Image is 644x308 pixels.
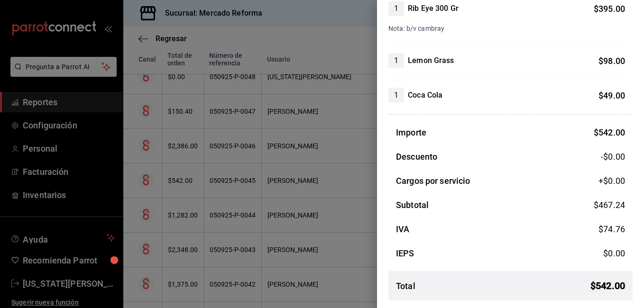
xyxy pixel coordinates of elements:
[603,248,625,258] span: $ 0.00
[408,90,442,101] h4: Coca Cola
[601,150,625,163] span: -$0.00
[408,55,454,66] h4: Lemon Grass
[396,150,437,163] h3: Descuento
[598,174,625,187] span: +$ 0.00
[594,200,625,210] span: $ 467.24
[388,25,444,32] span: Nota: b/v cambray
[594,4,625,14] span: $ 395.00
[598,91,625,100] span: $ 49.00
[598,56,625,66] span: $ 98.00
[388,3,404,14] span: 1
[396,280,415,292] h3: Total
[388,55,404,66] span: 1
[388,90,404,101] span: 1
[594,127,625,137] span: $ 542.00
[396,247,414,260] h3: IEPS
[598,224,625,234] span: $ 74.76
[396,174,470,187] h3: Cargos por servicio
[396,126,426,139] h3: Importe
[408,3,459,14] h4: Rib Eye 300 Gr
[590,279,625,293] span: $ 542.00
[396,223,409,236] h3: IVA
[396,199,429,211] h3: Subtotal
